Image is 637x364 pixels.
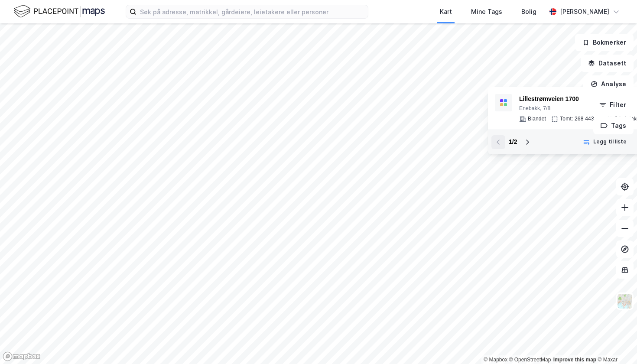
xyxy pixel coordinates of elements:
[577,135,632,149] button: Legg til liste
[593,117,634,134] button: Tags
[575,34,634,51] button: Bokmerker
[14,4,105,19] img: logo.f888ab2527a4732fd821a326f86c7f29.svg
[509,137,517,147] div: 1 / 2
[560,6,609,17] div: [PERSON_NAME]
[560,116,601,123] div: Tomt: 268 443 ㎡
[528,116,546,123] div: Blandet
[583,75,634,93] button: Analyse
[594,322,637,364] div: Kontrollprogram for chat
[617,293,633,309] img: Z
[581,55,634,72] button: Datasett
[136,5,368,18] input: Søk på adresse, matrikkel, gårdeiere, leietakere eller personer
[553,357,596,363] a: Improve this map
[471,6,502,17] div: Mine Tags
[440,6,452,17] div: Kart
[594,322,637,364] iframe: Chat Widget
[3,351,41,361] a: Mapbox homepage
[484,357,507,363] a: Mapbox
[521,6,536,17] div: Bolig
[592,96,634,114] button: Filter
[509,357,551,363] a: OpenStreetMap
